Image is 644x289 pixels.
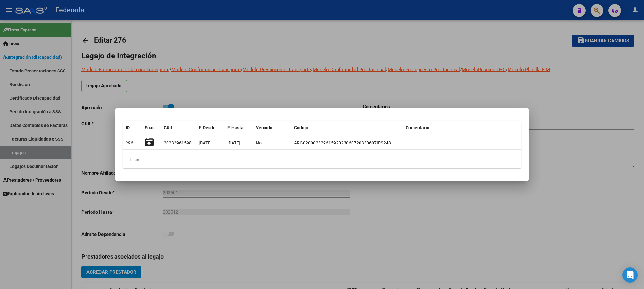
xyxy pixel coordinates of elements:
span: [DATE] [199,140,212,145]
span: ARG02000232961592023060720330607IPS248 [294,140,391,145]
span: ID [126,125,130,130]
datatable-header-cell: Comentario [403,121,521,135]
span: F. Desde [199,125,216,130]
span: Vencido [256,125,272,130]
span: F. Hasta [227,125,243,130]
datatable-header-cell: CUIL [161,121,196,135]
datatable-header-cell: F. Hasta [225,121,253,135]
span: Codigo [294,125,308,130]
span: [DATE] [227,140,240,145]
span: Comentario [406,125,429,130]
span: 296 [126,140,133,145]
div: 20232961598 [164,139,192,147]
datatable-header-cell: ID [123,121,142,135]
span: CUIL [164,125,173,130]
datatable-header-cell: Scan [142,121,161,135]
span: No [256,140,262,145]
datatable-header-cell: Codigo [291,121,403,135]
div: Open Intercom Messenger [622,267,638,283]
datatable-header-cell: Vencido [253,121,291,135]
span: Scan [145,125,155,130]
div: 1 total [123,152,521,168]
datatable-header-cell: F. Desde [196,121,225,135]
